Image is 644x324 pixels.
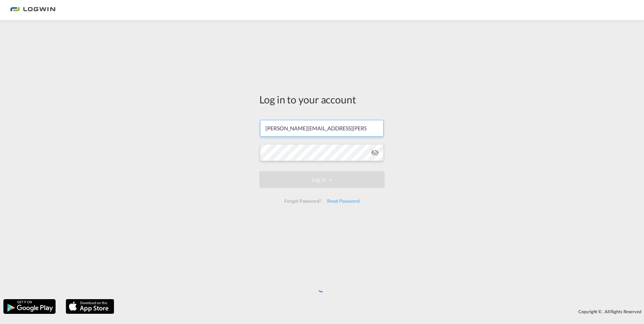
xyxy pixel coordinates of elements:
[65,298,115,315] img: apple.png
[259,171,385,188] button: LOGIN
[371,149,379,157] md-icon: icon-eye-off
[3,298,56,315] img: google.png
[324,195,362,207] div: Reset Password
[282,195,324,207] div: Forgot Password?
[259,92,385,106] div: Log in to your account
[118,306,644,317] div: Copyright © . All Rights Reserved
[260,120,384,137] input: Enter email/phone number
[10,3,56,18] img: bc73a0e0d8c111efacd525e4c8ad7d32.png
